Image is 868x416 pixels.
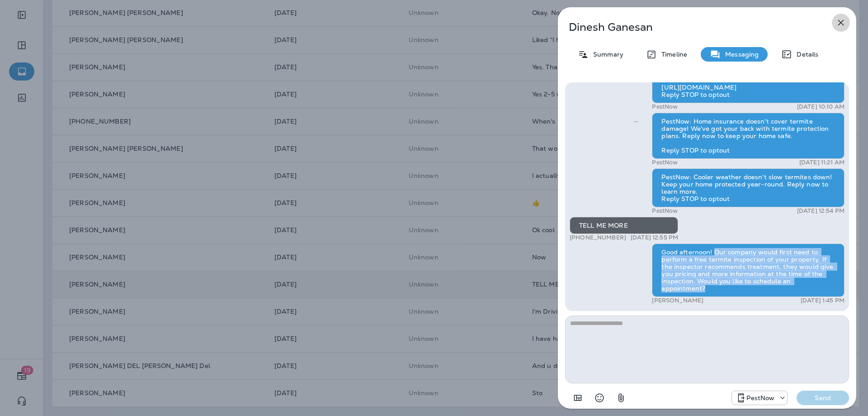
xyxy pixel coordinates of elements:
p: [DATE] 12:54 PM [797,207,844,215]
p: PestNow [652,103,678,110]
p: [PHONE_NUMBER] [570,234,626,241]
p: PestNow [652,207,678,215]
p: Messaging [721,51,759,58]
div: PestNow: Cooler weather doesn't slow termites down! Keep your home protected year-round. Reply no... [652,168,844,207]
div: PestNow: Home insurance doesn't cover termite damage! We've got your back with termite protection... [652,113,844,159]
div: +1 (703) 691-5149 [732,392,787,403]
button: Select an emoji [590,389,609,407]
p: [DATE] 11:21 AM [799,159,844,166]
div: Good afternoon! Our company would first need to perform a free termite inspection of your propert... [652,244,844,297]
p: [DATE] 1:45 PM [801,297,844,304]
p: Dinesh Ganesan [569,21,816,33]
p: [DATE] 10:10 AM [797,103,844,110]
p: PestNow [652,159,678,166]
button: Add in a premade template [569,389,587,407]
p: Details [792,51,818,58]
div: TELL ME MORE [570,217,678,234]
p: PestNow [746,394,774,402]
p: Timeline [657,51,687,58]
span: Sent [634,117,638,125]
p: Summary [589,51,623,58]
p: [PERSON_NAME] [652,297,703,304]
p: [DATE] 12:55 PM [631,234,678,241]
